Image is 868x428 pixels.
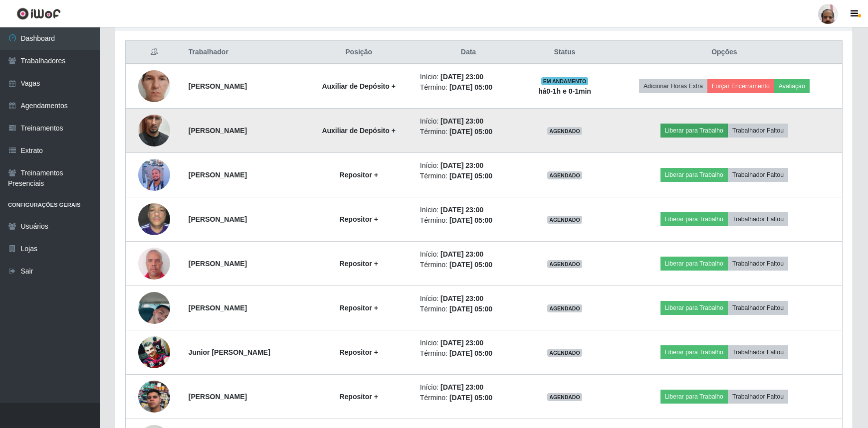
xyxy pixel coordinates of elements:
[639,79,707,93] button: Adicionar Horas Extra
[607,41,843,64] th: Opções
[449,83,492,91] time: [DATE] 05:00
[660,345,728,359] button: Liberar para Trabalho
[339,260,378,268] strong: Repositor +
[440,73,483,81] time: [DATE] 23:00
[774,79,810,93] button: Avaliação
[16,7,61,20] img: CoreUI Logo
[189,82,247,90] strong: [PERSON_NAME]
[339,393,378,401] strong: Repositor +
[138,336,170,368] img: 1747155708946.jpeg
[547,127,582,135] span: AGENDADO
[440,339,483,347] time: [DATE] 23:00
[728,301,788,315] button: Trabalhador Faltou
[138,368,170,425] img: 1758147536272.jpeg
[189,304,247,312] strong: [PERSON_NAME]
[420,348,517,359] li: Término:
[138,156,170,194] img: 1731427400003.jpeg
[189,260,247,268] strong: [PERSON_NAME]
[420,127,517,137] li: Término:
[440,161,483,169] time: [DATE] 23:00
[707,79,774,93] button: Forçar Encerramento
[449,216,492,224] time: [DATE] 05:00
[420,171,517,181] li: Término:
[449,349,492,357] time: [DATE] 05:00
[449,172,492,180] time: [DATE] 05:00
[440,206,483,214] time: [DATE] 23:00
[420,215,517,226] li: Término:
[183,41,304,64] th: Trabalhador
[189,348,270,356] strong: Junior [PERSON_NAME]
[547,349,582,357] span: AGENDADO
[440,294,483,302] time: [DATE] 23:00
[414,41,523,64] th: Data
[728,257,788,271] button: Trabalhador Faltou
[138,51,170,122] img: 1741739537666.jpeg
[420,160,517,171] li: Início:
[339,304,378,312] strong: Repositor +
[541,77,589,85] span: EM ANDAMENTO
[728,345,788,359] button: Trabalhador Faltou
[189,393,247,401] strong: [PERSON_NAME]
[189,127,247,135] strong: [PERSON_NAME]
[728,168,788,182] button: Trabalhador Faltou
[547,304,582,312] span: AGENDADO
[449,261,492,269] time: [DATE] 05:00
[420,338,517,348] li: Início:
[449,305,492,313] time: [DATE] 05:00
[449,128,492,136] time: [DATE] 05:00
[660,301,728,315] button: Liberar para Trabalho
[304,41,414,64] th: Posição
[420,382,517,393] li: Início:
[420,82,517,93] li: Término:
[420,72,517,82] li: Início:
[547,393,582,401] span: AGENDADO
[339,215,378,223] strong: Repositor +
[420,249,517,260] li: Início:
[339,348,378,356] strong: Repositor +
[189,171,247,179] strong: [PERSON_NAME]
[420,304,517,314] li: Término:
[523,41,607,64] th: Status
[420,116,517,127] li: Início:
[660,168,728,182] button: Liberar para Trabalho
[420,393,517,403] li: Término:
[728,212,788,226] button: Trabalhador Faltou
[547,171,582,179] span: AGENDADO
[138,280,170,336] img: 1747688912363.jpeg
[660,257,728,271] button: Liberar para Trabalho
[728,124,788,138] button: Trabalhador Faltou
[547,260,582,268] span: AGENDADO
[660,212,728,226] button: Liberar para Trabalho
[440,117,483,125] time: [DATE] 23:00
[728,390,788,404] button: Trabalhador Faltou
[440,383,483,391] time: [DATE] 23:00
[547,216,582,224] span: AGENDADO
[538,87,591,95] strong: há 0-1 h e 0-1 min
[138,198,170,240] img: 1740615405032.jpeg
[660,390,728,404] button: Liberar para Trabalho
[322,127,395,135] strong: Auxiliar de Depósito +
[420,293,517,304] li: Início:
[420,205,517,215] li: Início:
[138,246,170,281] img: 1749158606538.jpeg
[449,394,492,402] time: [DATE] 05:00
[660,124,728,138] button: Liberar para Trabalho
[322,82,395,90] strong: Auxiliar de Depósito +
[440,250,483,258] time: [DATE] 23:00
[339,171,378,179] strong: Repositor +
[189,215,247,223] strong: [PERSON_NAME]
[420,260,517,270] li: Término:
[138,102,170,159] img: 1752945787017.jpeg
